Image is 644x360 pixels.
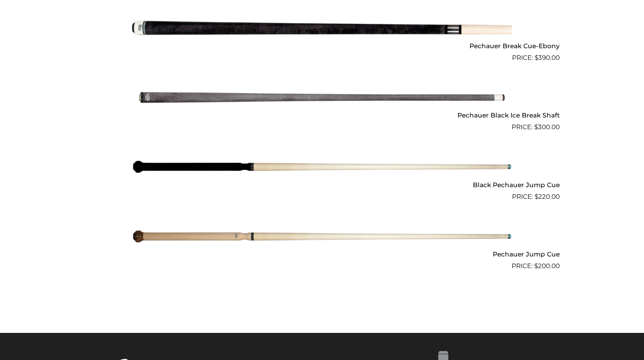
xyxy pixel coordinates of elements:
span: $ [534,123,538,131]
h2: Black Pechauer Jump Cue [84,178,560,192]
span: $ [535,54,538,61]
img: Black Pechauer Jump Cue [132,135,512,198]
bdi: 200.00 [534,262,560,270]
bdi: 390.00 [535,54,560,61]
a: Pechauer Jump Cue $200.00 [84,205,560,271]
a: Pechauer Black Ice Break Shaft $300.00 [84,66,560,132]
h2: Pechauer Black Ice Break Shaft [84,108,560,122]
h2: Pechauer Break Cue-Ebony [84,39,560,53]
a: Black Pechauer Jump Cue $220.00 [84,135,560,201]
bdi: 220.00 [535,193,560,200]
h2: Pechauer Jump Cue [84,247,560,261]
bdi: 300.00 [534,123,560,131]
span: $ [535,193,538,200]
span: $ [534,262,538,270]
img: Pechauer Jump Cue [132,205,512,268]
img: Pechauer Black Ice Break Shaft [132,66,512,129]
